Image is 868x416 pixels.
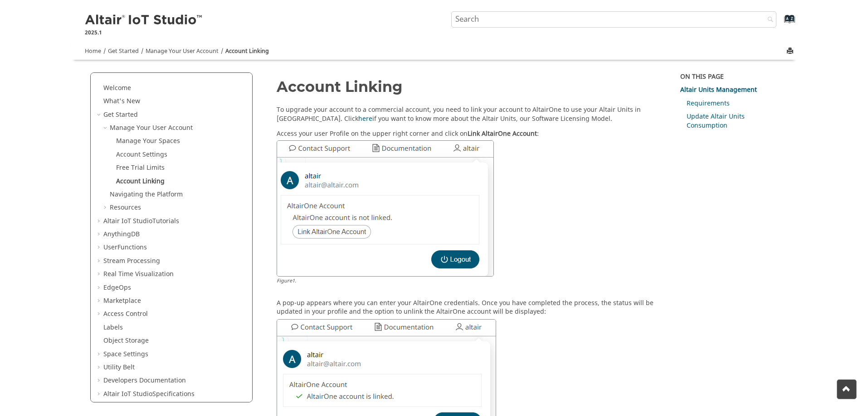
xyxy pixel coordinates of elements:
span: Expand Marketplace [96,296,103,306]
a: Navigating the Platform [110,190,183,199]
ul: Table of Contents [96,84,247,412]
a: Update Altair Units Consumption [687,112,745,130]
span: Figure [277,277,296,285]
a: Get Started [108,47,139,55]
span: Expand AnythingDB [96,230,103,239]
span: Expand UserFunctions [96,243,103,252]
span: Expand Real Time Visualization [96,270,103,279]
a: Labels [103,323,123,332]
a: AnythingDB [103,230,140,239]
a: Account Settings [116,150,167,159]
nav: Tools [71,39,797,60]
span: Expand Access Control [96,310,103,319]
a: Object Storage [103,336,149,345]
a: Account Linking [116,177,165,186]
h1: Account Linking [277,79,661,95]
a: Go to index terms page [770,19,790,28]
a: Altair IoT StudioSpecifications [103,389,195,399]
span: Expand Resources [102,203,110,212]
a: Altair IoT StudioTutorials [103,216,179,226]
button: Print this page [787,45,795,57]
span: Expand Stream Processing [96,257,103,266]
span: Expand Space Settings [96,350,103,359]
a: Manage Your Spaces [116,136,180,146]
span: Expand Developers Documentation [96,376,103,385]
input: Search query [451,11,777,28]
a: here [358,114,372,124]
p: 2025.1 [85,29,204,37]
span: Expand Utility Belt [96,363,103,372]
a: Access Control [103,309,148,319]
a: Account Linking [225,47,269,55]
span: Expand EdgeOps [96,283,103,292]
a: Manage Your User Account [146,47,219,55]
a: Stream Processing [103,256,160,266]
img: Altair IoT Studio [85,13,204,28]
span: Collapse Manage Your User Account [102,124,110,133]
a: Manage Your User Account [110,123,193,133]
a: Resources [110,203,141,212]
img: link_account.png [277,140,494,277]
span: . [295,277,296,285]
span: 1 [292,277,295,285]
button: Search [756,11,781,29]
span: Collapse Get Started [96,110,103,120]
a: Altair Units Management [680,85,757,95]
a: EdgeOps [103,283,131,292]
span: Link AltairOne Account [468,129,537,139]
a: Free Trial Limits [116,163,165,172]
span: Expand Altair IoT StudioSpecifications [96,390,103,399]
span: Expand Altair IoT StudioTutorials [96,217,103,226]
a: Requirements [687,99,730,108]
span: Altair IoT Studio [103,216,152,226]
span: Functions [117,243,147,252]
a: Welcome [103,83,131,93]
a: Home [85,47,101,55]
p: To upgrade your account to a commercial account, you need to link your account to AltairOne to us... [277,105,661,123]
a: Real Time Visualization [103,269,174,279]
a: Marketplace [103,296,141,306]
a: UserFunctions [103,243,147,252]
a: Developers Documentation [103,376,186,385]
span: Altair IoT Studio [103,389,152,399]
div: On this page [680,72,778,81]
a: Utility Belt [103,363,135,372]
a: What's New [103,96,140,106]
a: Get Started [103,110,138,120]
a: Space Settings [103,349,148,359]
span: Access your user Profile on the upper right corner and click on : [277,127,539,139]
